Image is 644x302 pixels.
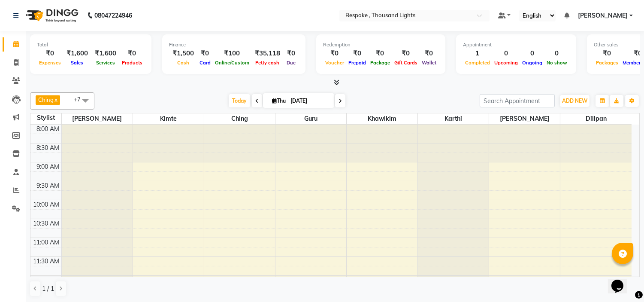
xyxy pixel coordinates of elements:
span: Online/Custom [213,60,251,66]
div: 0 [520,49,544,58]
div: 10:30 AM [32,219,61,228]
span: Expenses [37,60,63,66]
span: ADD NEW [562,98,587,104]
div: ₹0 [368,49,392,58]
div: ₹35,118 [251,49,284,58]
span: Upcoming [492,60,520,66]
input: Search Appointment [480,94,555,107]
span: Karthi [418,113,489,124]
span: Ching [38,96,54,103]
span: Khawlkim [347,113,417,124]
div: 9:30 AM [35,181,61,190]
div: 9:00 AM [35,162,61,171]
span: Ongoing [520,60,544,66]
span: Ching [204,113,275,124]
span: Dilipan [560,113,632,124]
span: 1 / 1 [42,284,54,293]
span: Voucher [323,60,346,66]
div: ₹0 [594,49,620,58]
span: Sales [69,60,86,66]
div: ₹0 [284,49,299,58]
div: 8:30 AM [35,143,61,153]
span: [PERSON_NAME] [62,113,133,124]
span: Petty cash [254,60,282,66]
div: ₹0 [323,49,346,58]
div: ₹1,600 [91,49,120,58]
div: 12:00 PM [32,276,61,285]
div: Redemption [323,41,438,49]
span: [PERSON_NAME] [489,113,560,124]
div: Appointment [463,41,569,49]
span: Services [94,60,117,66]
button: ADD NEW [560,95,590,107]
span: Due [284,60,298,66]
span: Prepaid [346,60,368,66]
div: Total [37,41,145,49]
div: 11:00 AM [32,238,61,247]
b: 08047224946 [94,3,132,27]
span: No show [544,60,569,66]
iframe: chat widget [608,268,635,293]
span: Today [229,94,250,107]
img: logo [22,3,81,27]
div: ₹1,500 [169,49,197,58]
span: Card [197,60,213,66]
span: +7 [74,96,87,103]
span: Cash [175,60,191,66]
div: 8:00 AM [35,125,61,134]
div: 10:00 AM [32,200,61,209]
div: 0 [544,49,569,58]
span: Thu [270,98,288,104]
span: Products [120,60,145,66]
div: ₹0 [37,49,63,58]
div: ₹0 [346,49,368,58]
div: Stylist [30,113,61,122]
span: Packages [594,60,620,66]
span: Guru [275,113,346,124]
div: ₹0 [197,49,213,58]
span: [PERSON_NAME] [578,11,628,20]
div: ₹1,600 [63,49,91,58]
a: x [54,96,57,103]
div: 11:30 AM [32,257,61,266]
div: ₹0 [120,49,145,58]
div: 1 [463,49,492,58]
span: Package [368,60,392,66]
div: ₹0 [392,49,420,58]
span: Wallet [420,60,438,66]
div: ₹100 [213,49,251,58]
div: 0 [492,49,520,58]
div: ₹0 [420,49,438,58]
input: 2025-09-04 [288,95,331,107]
span: Kimte [133,113,204,124]
div: Finance [169,41,299,49]
span: Completed [463,60,492,66]
span: Gift Cards [392,60,420,66]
